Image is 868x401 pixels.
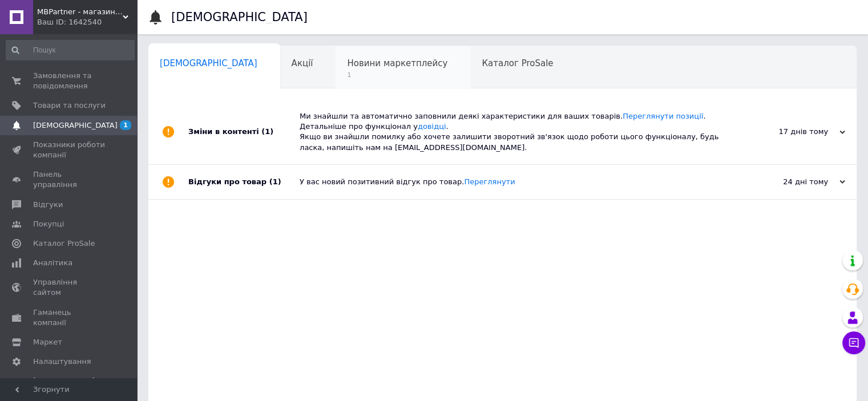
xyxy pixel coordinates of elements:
span: Управління сайтом [33,277,106,298]
span: MBPartner - магазин будівельних матеріалів [37,7,123,17]
span: Каталог ProSale [33,238,95,249]
span: (1) [269,177,281,186]
div: Зміни в контенті [188,100,300,164]
button: Чат з покупцем [842,331,865,354]
span: Відгуки [33,200,63,210]
a: довідці [418,122,446,131]
div: У вас новий позитивний відгук про товар. [300,177,731,187]
span: Товари та послуги [33,100,106,111]
span: Замовлення та повідомлення [33,71,106,91]
span: Маркет [33,337,62,347]
div: 24 дні тому [731,177,845,187]
span: Каталог ProSale [482,58,553,68]
div: 17 днів тому [731,127,845,137]
span: Новини маркетплейсу [347,58,447,68]
span: (1) [261,127,273,136]
span: Гаманець компанії [33,307,106,328]
span: Акції [292,58,313,68]
h1: [DEMOGRAPHIC_DATA] [171,10,308,24]
span: Налаштування [33,357,91,367]
span: [DEMOGRAPHIC_DATA] [33,120,118,131]
span: Панель управління [33,169,106,190]
a: Переглянути позиції [623,112,703,120]
div: Відгуки про товар [188,165,300,199]
span: 1 [120,120,131,130]
span: [DEMOGRAPHIC_DATA] [160,58,257,68]
span: Покупці [33,219,64,229]
input: Пошук [6,40,135,60]
div: Ваш ID: 1642540 [37,17,137,27]
span: Показники роботи компанії [33,140,106,160]
div: Ми знайшли та автоматично заповнили деякі характеристики для ваших товарів. . Детальніше про функ... [300,111,731,153]
a: Переглянути [464,177,515,186]
span: 1 [347,71,447,79]
span: Аналітика [33,258,72,268]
